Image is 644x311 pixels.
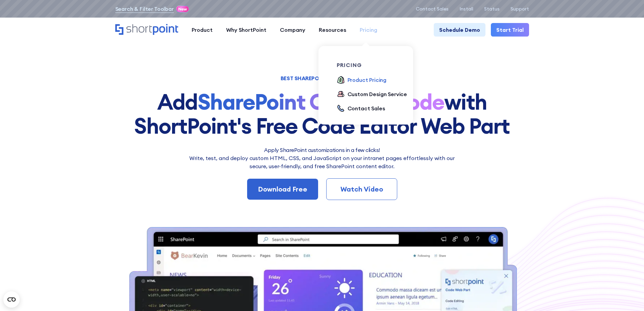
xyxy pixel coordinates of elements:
[115,76,529,81] h1: BEST SHAREPOINT CODE EDITOR
[219,23,273,37] a: Why ShortPoint
[416,6,449,12] a: Contact Sales
[258,184,307,194] div: Download Free
[337,184,386,194] div: Watch Video
[226,26,266,34] div: Why ShortPoint
[198,88,445,115] strong: SharePoint Custom Code
[337,90,407,99] a: Custom Design Service
[348,76,387,84] div: Product Pricing
[115,5,174,13] a: Search & Filter Toolbar
[115,90,529,138] h1: Add with ShortPoint's Free Code Editor Web Part
[326,178,397,200] a: Watch Video
[353,23,384,37] a: Pricing
[192,26,213,34] div: Product
[610,279,644,311] div: Widget de chat
[459,6,473,12] a: Install
[434,23,485,37] a: Schedule Demo
[115,24,178,36] a: Home
[312,23,353,37] a: Resources
[185,23,219,37] a: Product
[360,26,377,34] div: Pricing
[3,291,20,308] button: Open CMP widget
[348,90,407,98] div: Custom Design Service
[337,104,385,113] a: Contact Sales
[510,6,529,12] a: Support
[319,26,346,34] div: Resources
[491,23,529,37] a: Start Trial
[185,146,459,154] h2: Apply SharePoint customizations in a few clicks!
[610,279,644,311] iframe: Chat Widget
[348,104,385,112] div: Contact Sales
[247,179,318,200] a: Download Free
[337,76,387,85] a: Product Pricing
[280,26,305,34] div: Company
[185,154,459,170] p: Write, test, and deploy custom HTML, CSS, and JavaScript on your intranet pages effortlessly wi﻿t...
[273,23,312,37] a: Company
[484,6,500,12] a: Status
[337,62,412,68] div: pricing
